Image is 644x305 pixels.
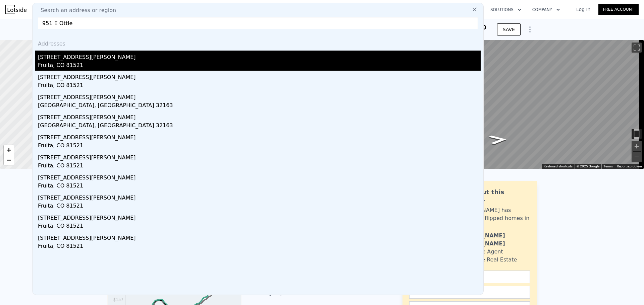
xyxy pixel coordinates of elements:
div: [STREET_ADDRESS][PERSON_NAME] [38,51,481,61]
div: Fruita, CO 81521 [38,162,481,171]
div: [STREET_ADDRESS][PERSON_NAME] [38,231,481,242]
div: [STREET_ADDRESS][PERSON_NAME] [38,191,481,202]
div: [STREET_ADDRESS][PERSON_NAME] [38,171,481,182]
path: Go East, Corn Maiden Dr [481,133,515,147]
a: Terms (opens in new tab) [603,164,613,168]
button: Show Options [523,23,537,36]
div: Fruita, CO 81521 [38,81,481,91]
div: Addresses [35,34,481,51]
a: Zoom in [4,145,14,155]
span: − [7,156,11,164]
div: [GEOGRAPHIC_DATA], [GEOGRAPHIC_DATA] 32163 [38,101,481,111]
span: © 2025 Google [577,164,599,168]
div: [PERSON_NAME] [PERSON_NAME] [455,232,530,248]
div: [STREET_ADDRESS][PERSON_NAME] [38,91,481,101]
button: Zoom out [632,152,642,162]
div: [GEOGRAPHIC_DATA], [GEOGRAPHIC_DATA] 32163 [38,122,481,131]
button: Keyboard shortcuts [544,164,573,169]
a: Report a problem [617,164,642,168]
div: [STREET_ADDRESS][PERSON_NAME] [38,151,481,162]
span: Search an address or region [35,6,116,14]
a: Zoom out [4,155,14,165]
div: Ask about this property [455,187,530,206]
div: Fruita, CO 81521 [38,61,481,71]
input: Enter an address, city, region, neighborhood or zip code [38,17,478,29]
button: Zoom in [632,141,642,151]
button: SAVE [497,23,521,35]
a: Free Account [598,4,639,15]
div: [PERSON_NAME] has personally flipped homes in this area. [455,206,530,230]
tspan: $157 [113,297,123,302]
img: Lotside [5,5,26,14]
div: [STREET_ADDRESS][PERSON_NAME] [38,111,481,122]
div: [STREET_ADDRESS][PERSON_NAME] [38,131,481,142]
div: [STREET_ADDRESS][PERSON_NAME] [38,211,481,222]
button: Toggle motion tracking [632,129,642,139]
button: Company [527,4,566,16]
div: Fruita, CO 81521 [38,142,481,151]
span: + [7,146,11,154]
div: Fruita, CO 81521 [38,182,481,191]
div: Fruita, CO 81521 [38,202,481,211]
div: Fruita, CO 81521 [38,222,481,231]
div: [STREET_ADDRESS][PERSON_NAME] [38,71,481,81]
button: Toggle fullscreen view [632,43,642,53]
a: Log In [568,6,598,13]
div: Your Castle Real Estate [455,256,517,264]
button: Solutions [485,4,527,16]
div: Fruita, CO 81521 [38,242,481,251]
